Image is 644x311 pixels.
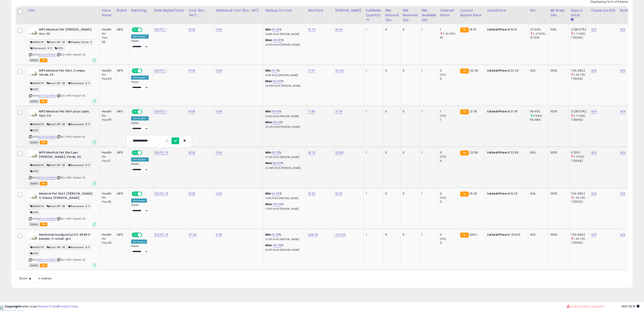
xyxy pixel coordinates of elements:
[487,150,508,155] b: Listed Price:
[487,109,508,114] b: Listed Price:
[403,69,416,73] div: 0
[38,258,56,262] a: B00AUC9DME
[422,192,435,196] div: 1
[550,69,565,73] div: 100%
[571,8,587,18] div: Days In Stock
[264,6,306,24] th: The percentage added to the cost of goods (COGS) that forms the calculator for Min & Max prices.
[571,109,589,114] div: 2 (28.57%)
[131,81,149,91] div: Preset:
[117,69,126,73] div: MPS
[29,151,96,185] div: ASIN:
[265,161,273,165] b: Max:
[272,232,279,237] a: 19.78
[385,109,397,114] div: 0
[460,28,469,32] small: FBA
[265,192,303,200] div: %
[29,233,38,242] img: 31EuRrWWZdL._SL40_.jpg
[460,69,469,74] small: FBA
[308,109,315,114] a: 17.95
[131,204,149,214] div: Preset:
[29,58,39,62] span: All listings currently available for purchase on Amazon
[620,191,625,196] a: N/A
[46,39,66,45] span: Main MP: DE
[265,43,303,46] p: 20.16% Profit [PERSON_NAME]
[29,87,40,92] span: OOS
[574,155,584,158] small: (-100%)
[38,135,56,139] a: B00AUC9DME
[142,110,149,114] span: OFF
[29,192,96,226] div: ASIN:
[571,159,589,163] div: 7 (100%)
[28,8,98,13] div: Title
[29,109,38,118] img: 31EuRrWWZdL._SL40_.jpg
[403,151,416,155] div: 0
[39,109,94,119] b: MPS Medical Pet Shirt pour Lapin, Vert, XS
[29,169,40,174] span: OOS
[335,68,344,73] a: 22.49
[67,81,91,86] span: Reviewed: 9.11
[440,151,458,155] div: 0
[385,233,397,237] div: 0
[39,192,94,201] b: Medical Pet Shirt, [PERSON_NAME], X-Kleine, [PERSON_NAME]
[132,69,138,73] span: ON
[440,28,458,32] div: 1
[272,27,280,32] a: 19.46
[189,27,195,32] a: 8.58
[265,156,303,159] p: 9.02% Profit [PERSON_NAME]
[571,200,589,204] div: 7 (100%)
[470,191,477,196] span: 19.25
[273,79,281,84] a: 62.00
[487,151,525,155] div: €22.99
[142,69,149,73] span: OFF
[265,197,303,200] p: 7.49% Profit [PERSON_NAME]
[154,150,169,155] a: [DATE]: 16
[335,232,346,237] a: 244.65
[335,150,343,155] a: 22.99
[216,68,222,73] a: 0.99
[102,233,112,245] div: Health for You SE
[132,151,138,155] span: ON
[57,135,85,139] span: | SKU: MPS-Rabbit-XS
[533,32,545,35] small: (-27.53%)
[29,122,45,127] span: MANILYN
[530,69,545,73] div: N/A
[57,217,85,220] span: | SKU: MPS-Rabbit-XS
[366,69,380,73] div: 1
[470,109,477,114] span: 21.78
[385,8,399,22] div: FBA inbound Qty
[189,109,195,114] a: 8.58
[29,28,96,62] div: ASIN:
[216,232,222,237] a: 11.26
[131,39,149,49] div: Preset:
[618,6,638,24] th: CSV column name: cust_attr_3_Notes
[46,122,66,127] span: Main MP: DE
[530,109,548,114] div: 56.41%
[487,232,508,237] b: Listed Price:
[39,151,94,160] b: MPS Medical Pet Shirt per [PERSON_NAME], Verde, XS
[67,39,93,45] span: Weekly Sales: 9
[574,114,585,118] small: (-71.43%)
[440,233,458,237] div: 0
[440,109,458,114] div: 1
[29,109,96,144] div: ASIN:
[117,109,126,114] div: MPS
[366,233,380,237] div: 1
[29,210,40,215] span: OOS
[422,151,435,155] div: 1
[550,109,565,114] div: 100%
[265,233,303,241] div: %
[39,28,94,37] b: MPS Medical Pet [PERSON_NAME], Grn, XS
[38,94,56,98] a: B00AUC9DME
[550,151,565,155] div: 100%
[530,28,548,32] div: 27.04%
[117,151,126,155] div: MPS
[189,8,212,18] div: Cost (Exc. VAT)
[67,162,91,168] span: Reviewed: 9.11
[272,150,279,155] a: 19.70
[40,182,48,186] span: FBA
[487,27,508,32] b: Listed Price:
[385,28,397,32] div: 0
[487,8,526,13] div: Listed Price
[273,202,282,207] a: 40.09
[117,233,126,237] div: MPS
